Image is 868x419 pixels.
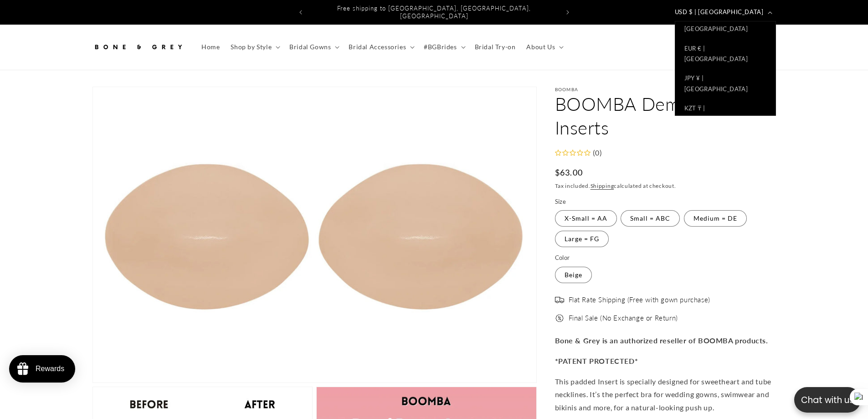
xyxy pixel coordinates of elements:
span: USD $ | [GEOGRAPHIC_DATA] [675,8,764,17]
legend: Size [555,197,567,207]
div: (0) [591,146,602,160]
span: Bridal Try-on [475,43,516,51]
strong: *PATENT PROTECTED* [555,357,638,365]
span: About Us [526,43,555,51]
span: KZT ₸ | [684,103,705,114]
span: Free shipping to [GEOGRAPHIC_DATA], [GEOGRAPHIC_DATA], [GEOGRAPHIC_DATA] [337,5,531,20]
span: Shop by Style [231,43,272,51]
span: $63.00 [555,166,583,179]
summary: About Us [521,37,567,57]
label: Large = FG [555,231,609,247]
p: This padded Insert is specially designed for sweetheart and tube necklines. It’s the perfect bra ... [555,375,776,414]
button: Write a review [623,14,683,29]
span: Flat Rate Shipping (Free with gown purchase) [569,295,710,305]
span: #BGBrides [424,43,457,51]
summary: Bridal Accessories [343,37,418,57]
img: offer.png [555,314,564,323]
p: BOOMBA [555,87,776,92]
strong: Bone & Grey is an authorized reseller of BOOMBA products. [555,336,768,345]
a: Write a review [61,52,101,59]
summary: #BGBrides [418,37,469,57]
span: EUR € | [684,43,705,54]
span: Bridal Accessories [349,43,406,51]
label: Beige [555,267,592,283]
div: Rewards [36,365,64,373]
img: Bone and Grey Bridal [92,37,184,57]
a: Home [196,37,225,57]
p: Chat with us [794,393,861,407]
summary: Bridal Gowns [284,37,343,57]
span: Final Sale (No Exchange or Return) [569,314,678,323]
span: Bridal Gowns [289,43,331,51]
span: JPY ¥ | [684,73,704,83]
a: Bone and Grey Bridal [89,34,187,61]
button: Next announcement [558,4,578,21]
button: Open chatbox [794,387,861,413]
label: Small = ABC [621,210,680,227]
a: Bridal Try-on [469,37,521,57]
a: EUR € |[GEOGRAPHIC_DATA] [675,39,776,69]
label: Medium = DE [684,210,747,227]
span: Home [201,43,220,51]
a: Shipping [591,182,614,189]
button: USD $ | [GEOGRAPHIC_DATA] [669,4,776,21]
div: Tax included. calculated at checkout. [555,181,776,191]
label: X-Small = AA [555,210,617,227]
h1: BOOMBA Demi Boost Inserts [555,92,776,140]
legend: Color [555,253,571,263]
a: KZT ₸ |[GEOGRAPHIC_DATA] [675,99,776,129]
a: EUR € |[GEOGRAPHIC_DATA] [675,9,776,39]
a: JPY ¥ |[GEOGRAPHIC_DATA] [675,69,776,99]
button: Previous announcement [291,4,311,21]
summary: Shop by Style [225,37,284,57]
